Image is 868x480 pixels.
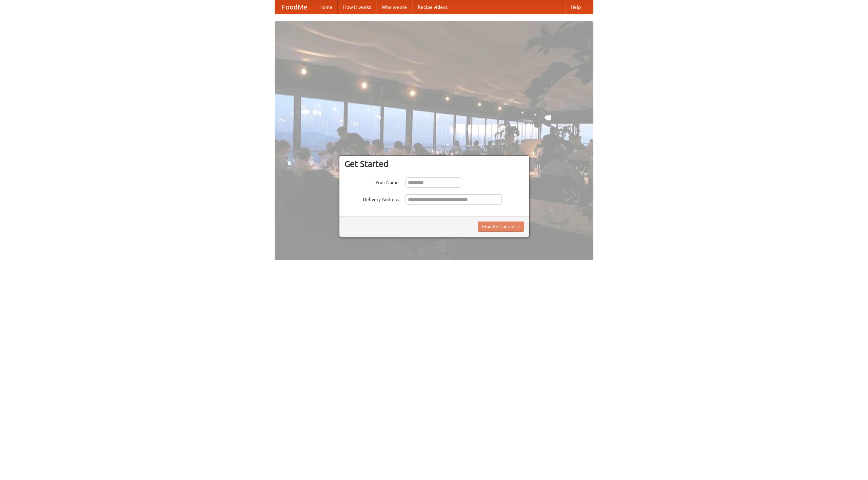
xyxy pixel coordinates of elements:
a: Recipe videos [412,0,453,14]
a: How it works [338,0,376,14]
a: Who we are [376,0,412,14]
a: FoodMe [275,0,314,14]
button: Find Restaurants! [478,222,524,232]
h3: Get Started [344,159,524,169]
label: Delivery Address [344,194,399,203]
a: Help [565,0,586,14]
label: Your Name [344,177,399,186]
a: Home [314,0,338,14]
